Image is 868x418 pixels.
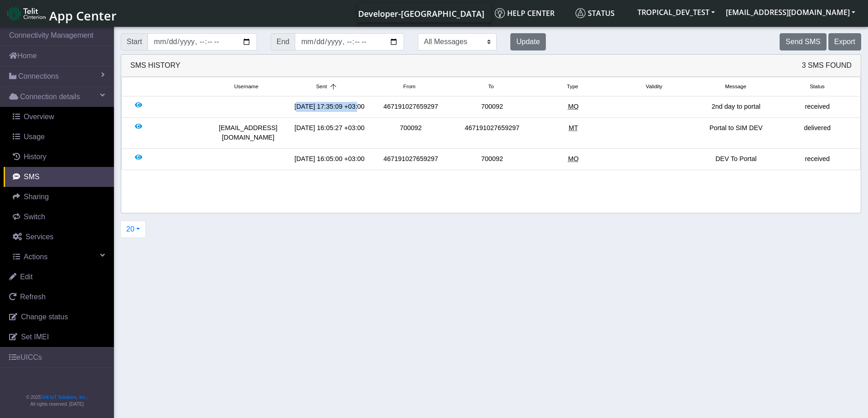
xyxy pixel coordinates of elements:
[370,154,451,164] div: 467191027659297
[120,221,146,238] button: 20
[24,193,49,201] span: Sharing
[370,102,451,112] div: 467191027659297
[4,207,114,227] a: Switch
[121,55,861,77] div: SMS History
[567,83,578,91] span: Type
[271,33,295,50] span: End
[289,154,370,164] div: [DATE] 16:05:00 +03:00
[510,33,546,50] button: Update
[7,6,46,21] img: logo-telit-cinterion-gw-new.png
[488,83,493,91] span: To
[24,113,54,121] span: Overview
[568,155,579,162] span: Mobile Originated
[780,33,826,50] button: Send SMS
[4,187,114,207] a: Sharing
[4,127,114,147] a: Usage
[4,147,114,167] a: History
[41,395,87,400] a: Telit IoT Solutions, Inc.
[24,173,40,181] span: SMS
[572,4,632,22] a: Status
[568,103,579,110] span: Mobile Originated
[316,83,327,91] span: Sent
[20,293,46,301] span: Refresh
[695,123,776,143] div: Portal to SIM DEV
[575,8,586,18] img: status.svg
[49,7,117,24] span: App Center
[234,83,258,91] span: Username
[725,83,746,91] span: Message
[21,313,68,321] span: Change status
[4,247,114,267] a: Actions
[802,60,852,71] span: 3 SMS Found
[452,102,533,112] div: 700092
[207,123,288,143] div: [EMAIL_ADDRESS][DOMAIN_NAME]
[358,8,484,19] span: Developer-[GEOGRAPHIC_DATA]
[4,107,114,127] a: Overview
[695,102,776,112] div: 2nd day to portal
[452,154,533,164] div: 700092
[4,167,114,187] a: SMS
[569,124,578,131] span: Mobile Terminated
[695,154,776,164] div: DEV To Portal
[121,33,148,50] span: Start
[491,4,572,22] a: Help center
[20,273,33,281] span: Edit
[632,4,720,20] button: TROPICAL_DEV_TEST
[370,123,451,143] div: 700092
[21,333,49,341] span: Set IMEI
[452,123,533,143] div: 467191027659297
[646,83,662,91] span: Validity
[810,83,825,91] span: Status
[720,4,861,20] button: [EMAIL_ADDRESS][DOMAIN_NAME]
[828,33,861,50] button: Export
[575,8,615,18] span: Status
[495,8,505,18] img: knowledge.svg
[777,154,858,164] div: received
[777,102,858,112] div: received
[4,227,114,247] a: Services
[24,153,46,161] span: History
[777,123,858,143] div: delivered
[289,123,370,143] div: [DATE] 16:05:27 +03:00
[24,213,45,221] span: Switch
[20,91,80,102] span: Connection details
[495,8,555,18] span: Help center
[7,4,115,23] a: App Center
[18,71,59,82] span: Connections
[26,233,53,241] span: Services
[403,83,416,91] span: From
[358,4,484,22] a: Your current platform instance
[24,133,45,141] span: Usage
[289,102,370,112] div: [DATE] 17:35:09 +03:00
[24,253,47,261] span: Actions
